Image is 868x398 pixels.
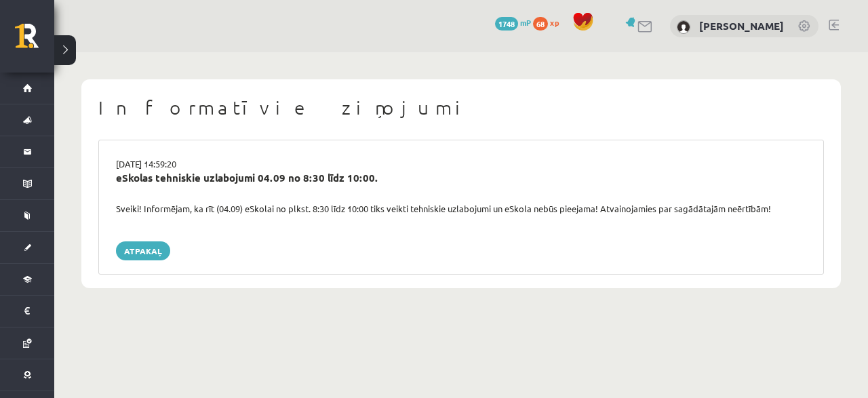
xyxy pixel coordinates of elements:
[533,17,548,31] span: 68
[98,96,824,119] h1: Informatīvie ziņojumi
[533,17,566,28] a: 68 xp
[677,20,690,34] img: Līva Ādmīdiņa
[106,202,816,216] div: Sveiki! Informējam, ka rīt (04.09) eSkolai no plkst. 8:30 līdz 10:00 tiks veikti tehniskie uzlabo...
[520,17,531,28] span: mP
[15,24,54,58] a: Rīgas 1. Tālmācības vidusskola
[550,17,559,28] span: xp
[495,17,518,31] span: 1748
[116,170,806,186] div: eSkolas tehniskie uzlabojumi 04.09 no 8:30 līdz 10:00.
[106,157,816,171] div: [DATE] 14:59:20
[699,19,784,33] a: [PERSON_NAME]
[495,17,531,28] a: 1748 mP
[116,241,170,260] a: Atpakaļ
